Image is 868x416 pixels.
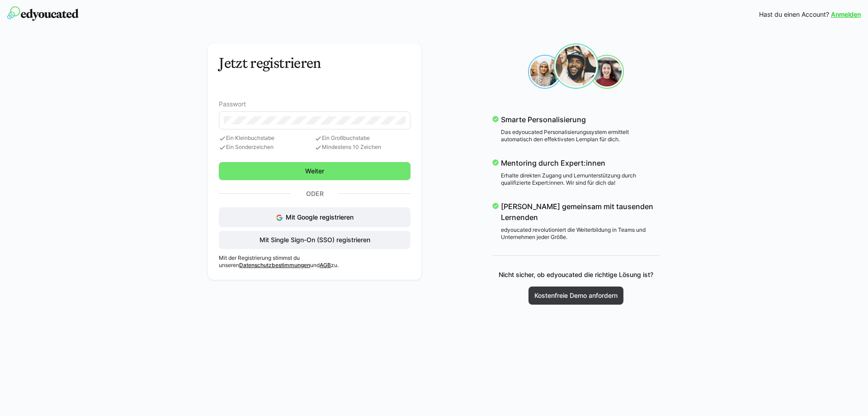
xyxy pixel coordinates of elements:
span: Ein Kleinbuchstabe [219,135,315,142]
h3: Jetzt registrieren [219,54,410,72]
span: Passwort [219,100,246,108]
p: Mentoring durch Expert:innen [501,158,660,168]
span: Mindestens 10 Zeichen [315,144,410,151]
span: Weiter [304,167,325,176]
span: Mit Google registrieren [286,213,354,221]
span: Ein Großbuchstabe [315,135,410,142]
p: Smarte Personalisierung [501,114,660,125]
span: Hast du einen Account? [759,10,829,19]
p: Erhalte direkten Zugang und Lernunterstützung durch qualifizierte Expert:innen. Wir sind für dich... [501,172,660,186]
p: Oder [291,187,339,200]
img: sign-up_faces.svg [528,43,624,89]
p: Nicht sicher, ob edyoucated die richtige Lösung ist? [499,270,653,279]
button: Mit Single Sign-On (SSO) registrieren [219,231,410,249]
a: Kostenfreie Demo anfordern [528,287,623,305]
span: Kostenfreie Demo anfordern [533,291,619,300]
span: Ein Sonderzeichen [219,144,315,151]
button: Mit Google registrieren [219,207,410,227]
span: Mit Single Sign-On (SSO) registrieren [258,235,372,244]
img: edyoucated [7,6,79,21]
button: Weiter [219,162,410,180]
a: Anmelden [831,10,861,19]
a: Datenschutzbestimmungen [239,262,310,268]
p: Das edyoucated Personalisierungssystem ermittelt automatisch den effektivsten Lernplan für dich. [501,129,660,143]
p: edyoucated revolutioniert die Weiterbildung in Teams und Unternehmen jeder Größe. [501,226,660,241]
a: AGB [320,262,331,268]
p: Mit der Registrierung stimmst du unseren und zu. [219,254,410,269]
p: [PERSON_NAME] gemeinsam mit tausenden Lernenden [501,201,660,223]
